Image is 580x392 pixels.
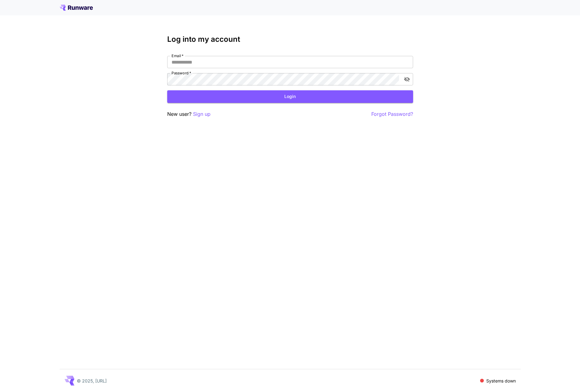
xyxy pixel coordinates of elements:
p: © 2025, [URL] [77,378,107,384]
button: Sign up [193,110,211,118]
h3: Log into my account [167,35,413,44]
p: Systems down [486,378,516,384]
p: New user? [167,110,211,118]
button: Login [167,90,413,103]
button: Forgot Password? [371,110,413,118]
label: Password [172,70,191,76]
label: Email [172,53,183,58]
button: toggle password visibility [401,74,412,85]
